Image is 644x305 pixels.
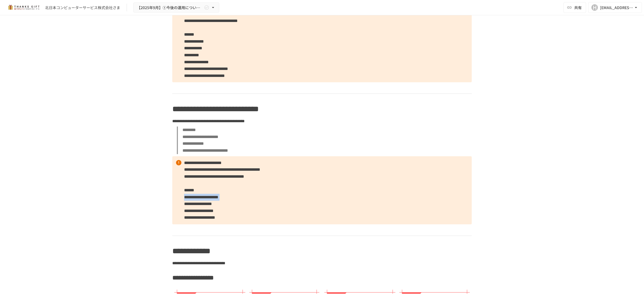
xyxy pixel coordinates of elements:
[591,4,598,11] div: H
[137,4,203,11] span: 【2025年9月】①今後の運用についてのご案内/THANKS GIFTキックオフMTG
[6,3,41,12] img: mMP1OxWUAhQbsRWCurg7vIHe5HqDpP7qZo7fRoNLXQh
[133,2,219,13] button: 【2025年9月】①今後の運用についてのご案内/THANKS GIFTキックオフMTG
[563,2,586,13] button: 共有
[588,2,642,13] button: H[EMAIL_ADDRESS][DOMAIN_NAME]
[574,5,582,10] span: 共有
[600,4,633,11] div: [EMAIL_ADDRESS][DOMAIN_NAME]
[45,5,120,10] div: 北日本コンピューターサービス株式会社さま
